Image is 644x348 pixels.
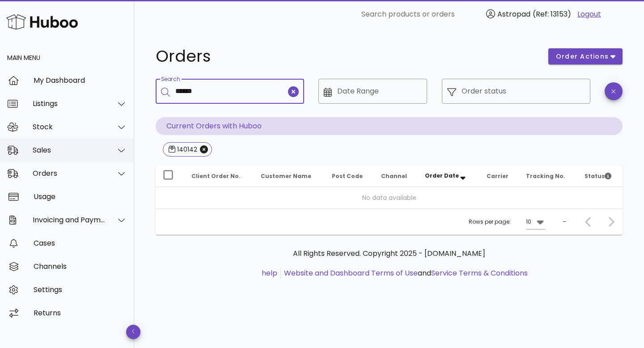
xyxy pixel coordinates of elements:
div: Channels [34,262,127,271]
div: 10Rows per page: [526,215,546,229]
div: Listings [33,99,106,108]
span: (Ref: 13153) [533,9,571,19]
div: Sales [33,146,106,154]
div: 140142 [175,145,197,154]
span: Status [585,172,611,180]
button: Close [200,145,208,153]
div: Orders [33,169,106,178]
div: – [563,218,566,226]
a: Website and Dashboard Terms of Use [284,268,418,278]
div: Stock [33,123,106,131]
span: Channel [381,172,407,180]
div: Returns [34,309,127,317]
div: Usage [34,192,127,201]
th: Tracking No. [519,166,577,187]
td: No data available [156,187,623,208]
span: Order Date [425,172,459,179]
th: Carrier [479,166,519,187]
a: help [262,268,277,278]
div: Invoicing and Payments [33,216,106,224]
th: Order Date: Sorted descending. Activate to remove sorting. [418,166,479,187]
span: Carrier [487,172,508,180]
th: Client Order No. [184,166,254,187]
th: Post Code [325,166,374,187]
th: Customer Name [254,166,324,187]
span: order actions [555,52,609,61]
div: Rows per page: [469,209,546,235]
button: order actions [548,48,623,64]
p: All Rights Reserved. Copyright 2025 - [DOMAIN_NAME] [163,248,615,259]
span: Tracking No. [526,172,565,180]
th: Channel [374,166,418,187]
li: and [281,268,528,279]
span: Post Code [332,172,363,180]
span: Customer Name [261,172,311,180]
div: My Dashboard [34,76,127,85]
h1: Orders [156,48,538,64]
a: Logout [577,9,601,20]
button: clear icon [288,86,299,97]
img: Huboo Logo [6,12,78,31]
a: Service Terms & Conditions [431,268,528,278]
span: Client Order No. [191,172,241,180]
div: Settings [34,285,127,294]
span: Astropad [497,9,530,19]
div: 10 [526,218,531,226]
div: Cases [34,239,127,247]
label: Search [161,76,180,83]
th: Status [577,166,623,187]
p: Current Orders with Huboo [156,117,623,135]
